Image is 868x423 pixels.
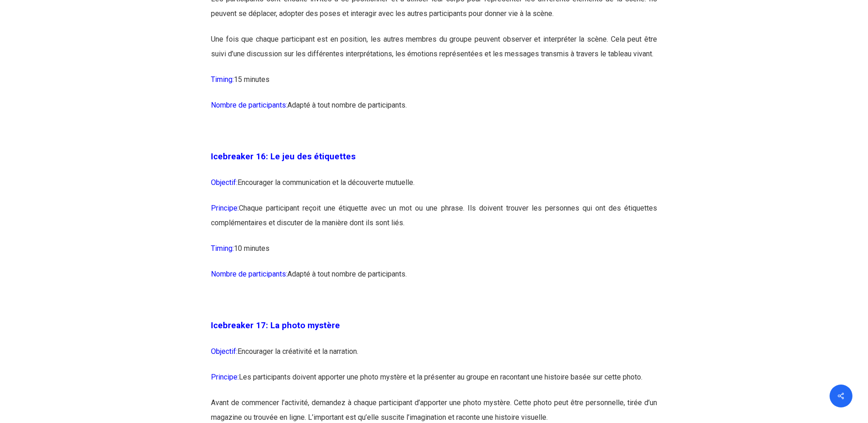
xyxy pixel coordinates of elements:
[211,241,657,267] p: 10 minutes
[211,75,234,84] span: Timing:
[211,373,239,381] span: Principe:
[211,204,239,212] span: Principe:
[211,347,237,356] span: Objectif:
[211,270,287,278] span: Nombre de participants:
[211,244,234,253] span: Timing:
[211,320,340,331] span: Icebreaker 17: La photo mystère
[211,178,237,187] span: Objectif:
[211,98,657,124] p: Adapté à tout nombre de participants.
[211,72,657,98] p: 15 minutes
[211,344,657,370] p: Encourager la créativité et la narration.
[211,152,356,162] span: Icebreaker 16: Le jeu des étiquettes
[211,32,657,72] p: Une fois que chaque participant est en position, les autres membres du groupe peuvent observer et...
[211,267,657,293] p: Adapté à tout nombre de participants.
[211,201,657,241] p: Chaque participant reçoit une étiquette avec un mot ou une phrase. Ils doivent trouver les person...
[211,370,657,396] p: Les participants doivent apporter une photo mystère et la présenter au groupe en racontant une hi...
[211,101,287,109] span: Nombre de participants:
[211,175,657,201] p: Encourager la communication et la découverte mutuelle.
